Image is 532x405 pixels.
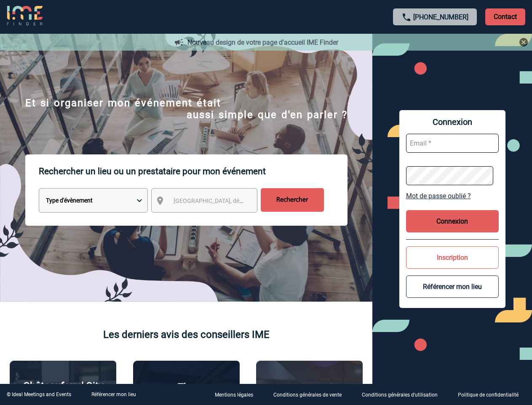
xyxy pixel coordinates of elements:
div: © Ideal Meetings and Events [7,391,71,397]
a: Conditions générales d'utilisation [355,391,451,399]
p: Politique de confidentialité [458,392,519,398]
p: Conditions générales de vente [273,392,342,398]
a: Politique de confidentialité [451,391,532,399]
a: Mentions légales [208,391,267,399]
p: Mentions légales [215,392,253,398]
p: Conditions générales d'utilisation [362,392,438,398]
a: Conditions générales de vente [267,391,355,399]
a: Référencer mon lieu [91,391,136,397]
